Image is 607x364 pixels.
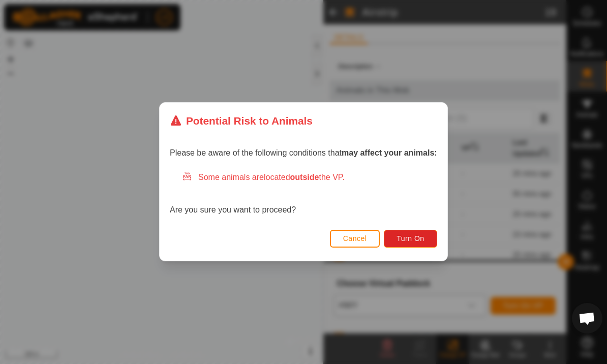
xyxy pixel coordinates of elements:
[170,172,437,217] div: Are you sure you want to proceed?
[397,235,424,243] span: Turn On
[343,235,367,243] span: Cancel
[342,149,437,158] strong: may affect your animals:
[170,149,437,158] span: Please be aware of the following conditions that
[290,173,319,182] strong: outside
[170,113,313,129] div: Potential Risk to Animals
[384,230,437,248] button: Turn On
[182,172,437,184] div: Some animals are
[264,173,345,182] span: located the VP.
[572,303,602,333] a: Open chat
[330,230,380,248] button: Cancel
